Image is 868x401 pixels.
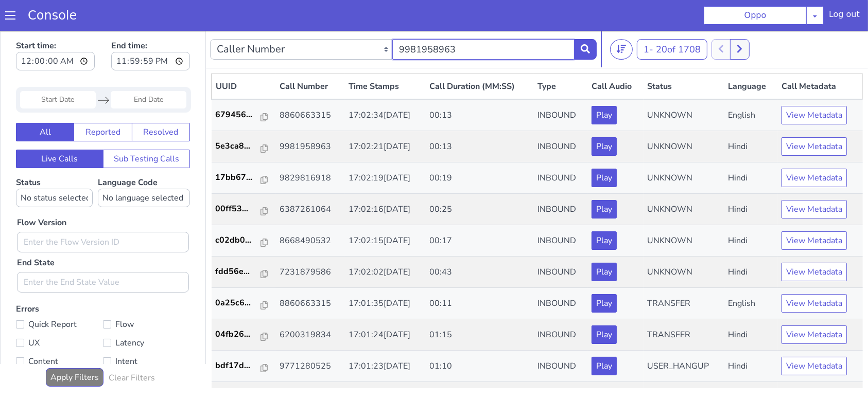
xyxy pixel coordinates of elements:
[216,203,262,215] p: c02db0...
[344,163,425,194] td: 17:02:16[DATE]
[425,320,533,351] td: 01:10
[17,226,55,238] label: End State
[216,329,272,341] a: bdf17d...
[592,326,617,344] button: Play
[275,68,344,100] td: 8860663315
[425,132,533,163] td: 00:19
[16,146,93,176] label: Status
[782,295,847,313] button: View Metadata
[216,234,262,247] p: fdd56e...
[592,263,617,282] button: Play
[724,100,778,132] td: Hindi
[344,257,425,288] td: 17:01:35[DATE]
[644,132,724,163] td: UNKNOWN
[98,158,190,176] select: Language Code
[724,351,778,382] td: Hindi
[111,21,190,40] input: End time:
[724,43,778,69] th: Language
[425,194,533,226] td: 00:17
[275,257,344,288] td: 8860663315
[724,320,778,351] td: Hindi
[592,106,617,125] button: Play
[216,234,272,247] a: fdd56e...
[17,201,189,222] input: Enter the Flow Version ID
[16,272,190,377] label: Errors
[533,226,587,257] td: INBOUND
[74,92,132,111] button: Reported
[344,194,425,226] td: 17:02:15[DATE]
[782,169,847,188] button: View Metadata
[533,132,587,163] td: INBOUND
[216,109,272,121] a: 5e3ca8...
[216,78,272,90] a: 679456...
[46,337,103,356] button: Apply Filters
[16,286,103,301] label: Quick Report
[109,342,155,352] h6: Clear Filters
[216,172,272,184] a: 00ff53...
[644,194,724,226] td: UNKNOWN
[425,43,533,69] th: Call Duration (MM:SS)
[216,203,272,215] a: c02db0...
[216,297,272,309] a: 04fb26...
[425,100,533,132] td: 00:13
[782,326,847,344] button: View Metadata
[275,194,344,226] td: 8668490532
[533,43,587,69] th: Type
[103,323,190,338] label: Intent
[592,169,617,188] button: Play
[533,194,587,226] td: INBOUND
[344,43,425,69] th: Time Stamps
[344,351,425,382] td: 17:00:50[DATE]
[782,75,847,94] button: View Metadata
[782,200,847,219] button: View Metadata
[777,43,862,69] th: Call Metadata
[425,351,533,382] td: 00:31
[20,60,96,78] input: Start Date
[275,100,344,132] td: 9981958963
[782,138,847,156] button: View Metadata
[275,43,344,69] th: Call Number
[344,132,425,163] td: 17:02:19[DATE]
[344,226,425,257] td: 17:02:02[DATE]
[644,68,724,100] td: UNKNOWN
[592,200,617,219] button: Play
[782,106,847,125] button: View Metadata
[103,119,190,137] button: Sub Testing Calls
[132,92,190,111] button: Resolved
[644,43,724,69] th: Status
[533,351,587,382] td: INBOUND
[216,297,262,309] p: 04fb26...
[724,226,778,257] td: Hindi
[344,320,425,351] td: 17:01:23[DATE]
[425,163,533,194] td: 00:25
[724,68,778,100] td: English
[533,68,587,100] td: INBOUND
[724,132,778,163] td: Hindi
[782,232,847,250] button: View Metadata
[17,186,66,198] label: Flow Version
[704,6,807,25] button: Oppo
[275,163,344,194] td: 6387261064
[644,320,724,351] td: USER_HANGUP
[275,288,344,320] td: 6200319834
[644,163,724,194] td: UNKNOWN
[16,119,103,137] button: Live Calls
[587,43,643,69] th: Call Audio
[216,78,262,90] p: 679456...
[216,266,262,278] p: 0a25c6...
[16,21,95,40] input: Start time:
[644,226,724,257] td: UNKNOWN
[425,226,533,257] td: 00:43
[592,138,617,156] button: Play
[16,158,93,176] select: Status
[533,257,587,288] td: INBOUND
[425,68,533,100] td: 00:13
[17,241,189,262] input: Enter the End State Value
[275,320,344,351] td: 9771280525
[16,6,95,43] label: Start time:
[592,295,617,313] button: Play
[216,329,262,341] p: bdf17d...
[782,263,847,282] button: View Metadata
[533,163,587,194] td: INBOUND
[425,257,533,288] td: 00:11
